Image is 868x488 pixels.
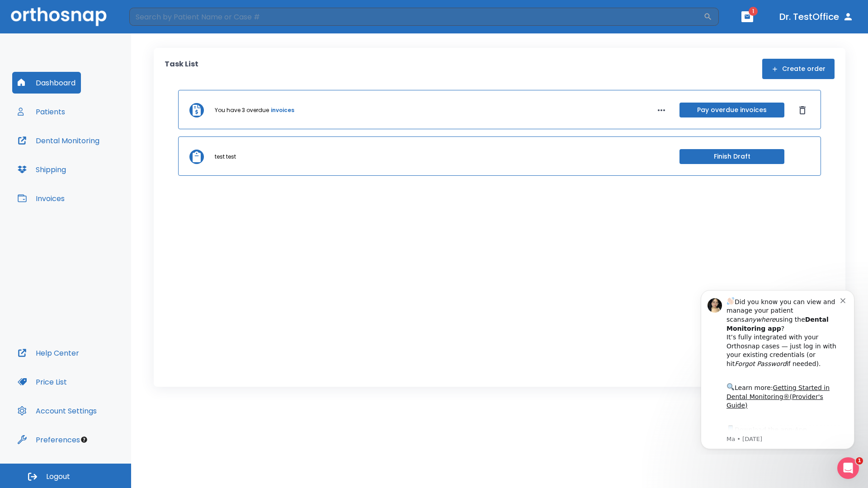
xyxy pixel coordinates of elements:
[856,457,863,465] span: 1
[12,400,102,422] button: Account Settings
[837,457,859,479] iframe: Intercom live chat
[39,153,153,161] p: Message from Ma, sent 7w ago
[215,153,236,161] p: test test
[12,342,85,364] button: Help Center
[153,14,160,21] button: Dismiss notification
[795,103,810,117] button: Dismiss
[39,144,120,160] a: App Store
[12,371,72,393] button: Price List
[11,7,107,26] img: Orthosnap
[12,130,105,151] button: Dental Monitoring
[762,59,835,79] button: Create order
[12,101,71,122] button: Patients
[12,188,70,209] button: Invoices
[39,142,153,188] div: Download the app: | ​ Let us know if you need help getting started!
[165,59,198,79] p: Task List
[12,159,71,180] button: Shipping
[749,7,758,16] span: 1
[215,106,269,114] p: You have 3 overdue
[12,72,81,94] button: Dashboard
[679,103,784,117] button: Pay overdue invoices
[46,472,70,482] span: Logout
[129,8,703,26] input: Search by Patient Name or Case #
[271,106,294,114] a: invoices
[80,436,88,444] div: Tooltip anchor
[687,282,868,455] iframe: Intercom notifications message
[12,429,85,450] button: Preferences
[679,149,784,164] button: Finish Draft
[776,9,857,25] button: Dr. TestOffice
